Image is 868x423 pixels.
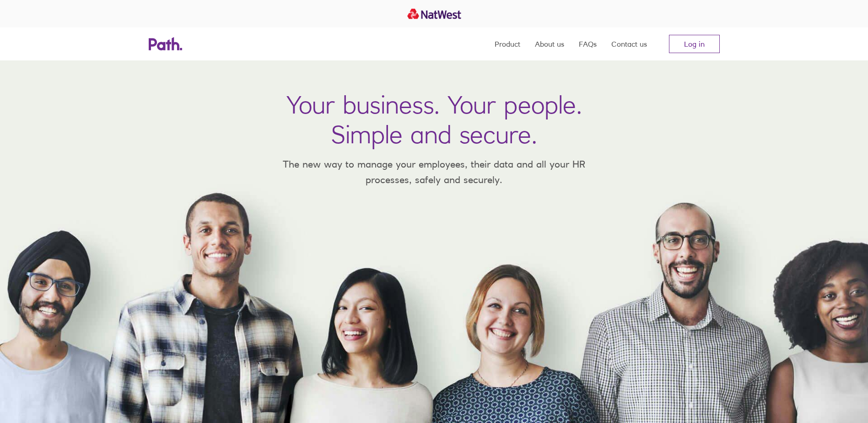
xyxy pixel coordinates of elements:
[611,27,647,60] a: Contact us
[579,27,597,60] a: FAQs
[270,157,599,187] p: The new way to manage your employees, their data and all your HR processes, safely and securely.
[495,27,520,60] a: Product
[535,27,564,60] a: About us
[286,90,582,149] h1: Your business. Your people. Simple and secure.
[669,35,720,53] a: Log in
